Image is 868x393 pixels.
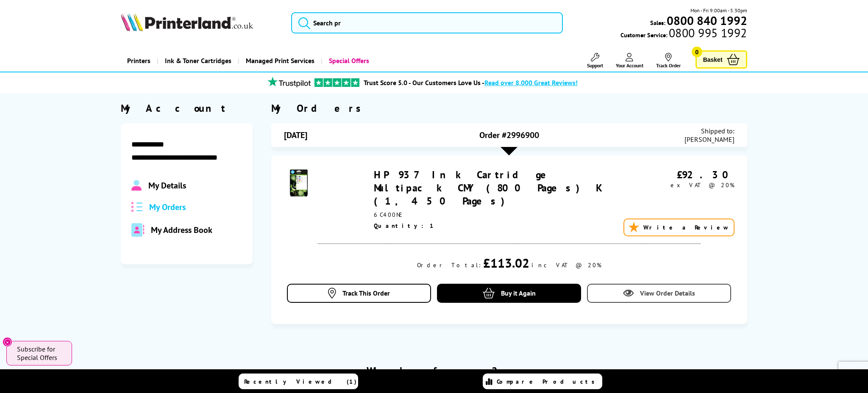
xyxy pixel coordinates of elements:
[616,62,643,69] span: Your Account
[620,29,747,39] span: Customer Service:
[131,180,141,191] img: Profile.svg
[667,13,747,28] b: 0800 840 1992
[374,222,435,230] span: Quantity: 1
[321,50,376,72] a: Special Offers
[239,374,358,389] a: Recently Viewed (1)
[703,54,723,65] span: Basket
[668,29,747,37] span: 0800 995 1992
[264,77,314,87] img: trustpilot rating
[437,284,581,303] a: Buy it Again
[684,127,734,135] span: Shipped to:
[121,364,747,377] h2: Why buy from us?
[17,345,64,362] span: Subscribe for Special Offers
[587,284,731,303] a: View Order Details
[149,202,186,213] span: My Orders
[271,102,747,115] div: My Orders
[374,211,626,219] div: 6C400NE
[626,168,734,181] div: £92.30
[587,53,603,69] a: Support
[501,289,536,297] span: Buy it Again
[121,13,253,31] img: Printerland Logo
[374,168,604,208] a: HP 937 Ink Cartridge Multipack CMY (800 Pages) K (1,450 Pages)
[121,102,252,115] div: My Account
[284,130,307,141] span: [DATE]
[484,78,578,87] span: Read over 8,000 Great Reviews!
[587,62,603,69] span: Support
[684,135,734,144] span: [PERSON_NAME]
[692,47,702,57] span: 0
[665,17,747,25] a: 0800 840 1992
[121,13,281,33] a: Printerland Logo
[656,53,681,69] a: Track Order
[284,168,314,198] img: HP 937 Ink Cartridge Multipack CMY (800 Pages) K (1,450 Pages)
[151,224,212,235] span: My Address Book
[650,19,665,27] span: Sales:
[121,50,157,72] a: Printers
[640,289,695,297] span: View Order Details
[417,261,481,269] div: Order Total:
[626,181,734,189] div: ex VAT @ 20%
[157,50,238,72] a: Ink & Toner Cartridges
[364,78,578,87] a: Trust Score 5.0 - Our Customers Love Us -Read over 8,000 Great Reviews!
[483,255,529,271] div: £113.02
[131,202,142,212] img: all-order.svg
[342,289,390,297] span: Track This Order
[643,224,729,231] span: Write a Review
[3,337,12,347] button: Close
[291,12,563,33] input: Search pr
[623,219,734,236] a: Write a Review
[287,284,431,303] a: Track This Order
[479,130,539,141] span: Order #2996900
[238,50,321,72] a: Managed Print Services
[165,50,231,72] span: Ink & Toner Cartridges
[483,374,602,389] a: Compare Products
[148,180,186,191] span: My Details
[616,53,643,69] a: Your Account
[497,378,599,385] span: Compare Products
[696,50,747,69] a: Basket 0
[531,261,601,269] div: inc VAT @ 20%
[131,223,144,237] img: address-book-duotone-solid.svg
[314,78,359,87] img: trustpilot rating
[690,6,747,14] span: Mon - Fri 9:00am - 5:30pm
[244,378,357,385] span: Recently Viewed (1)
